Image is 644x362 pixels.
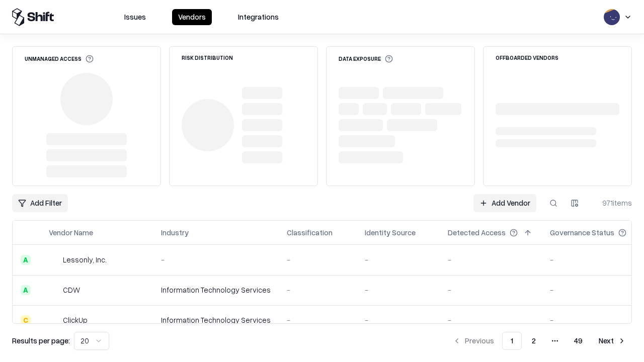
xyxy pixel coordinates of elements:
[550,254,642,265] div: -
[49,255,59,265] img: Lessonly, Inc.
[448,315,534,325] div: -
[447,332,632,350] nav: pagination
[161,285,271,295] div: Information Technology Services
[365,315,432,325] div: -
[496,55,558,60] div: Offboarded Vendors
[287,254,349,265] div: -
[365,254,432,265] div: -
[592,198,632,208] div: 971 items
[161,254,271,265] div: -
[118,9,152,25] button: Issues
[25,55,94,63] div: Unmanaged Access
[63,285,80,295] div: CDW
[365,227,416,238] div: Identity Source
[448,227,506,238] div: Detected Access
[550,227,614,238] div: Governance Status
[232,9,285,25] button: Integrations
[550,285,642,295] div: -
[448,285,534,295] div: -
[21,255,31,265] div: A
[49,285,59,295] img: CDW
[12,335,70,346] p: Results per page:
[524,332,544,350] button: 2
[287,285,349,295] div: -
[550,315,642,325] div: -
[287,315,349,325] div: -
[448,254,534,265] div: -
[182,55,233,60] div: Risk Distribution
[21,315,31,325] div: C
[566,332,591,350] button: 49
[49,315,59,325] img: ClickUp
[63,254,107,265] div: Lessonly, Inc.
[161,227,189,238] div: Industry
[502,332,522,350] button: 1
[593,332,632,350] button: Next
[49,227,93,238] div: Vendor Name
[161,315,271,325] div: Information Technology Services
[63,315,88,325] div: ClickUp
[365,285,432,295] div: -
[473,194,536,212] a: Add Vendor
[287,227,333,238] div: Classification
[21,285,31,295] div: A
[172,9,212,25] button: Vendors
[339,55,393,63] div: Data Exposure
[12,194,68,212] button: Add Filter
